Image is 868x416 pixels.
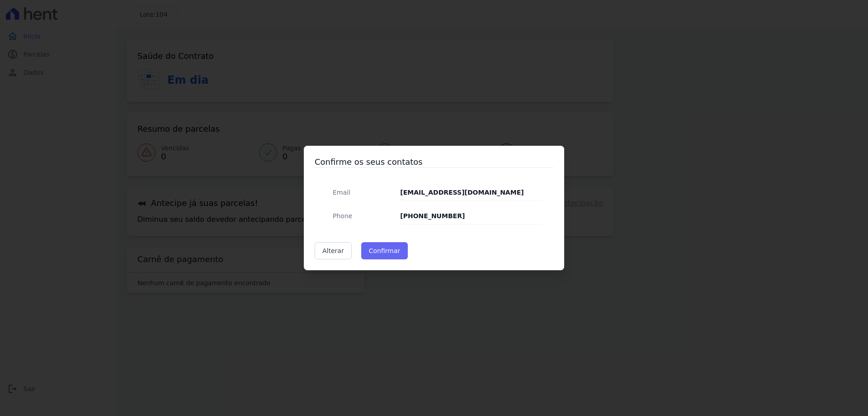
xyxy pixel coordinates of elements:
[400,189,524,196] strong: [EMAIL_ADDRESS][DOMAIN_NAME]
[400,212,465,220] strong: [PHONE_NUMBER]
[333,189,350,196] span: translation missing: pt-BR.public.contracts.modal.confirmation.email
[361,242,408,259] button: Confirmar
[333,212,352,220] span: translation missing: pt-BR.public.contracts.modal.confirmation.phone
[315,157,553,167] h3: Confirme os seus contatos
[315,242,352,259] a: Alterar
